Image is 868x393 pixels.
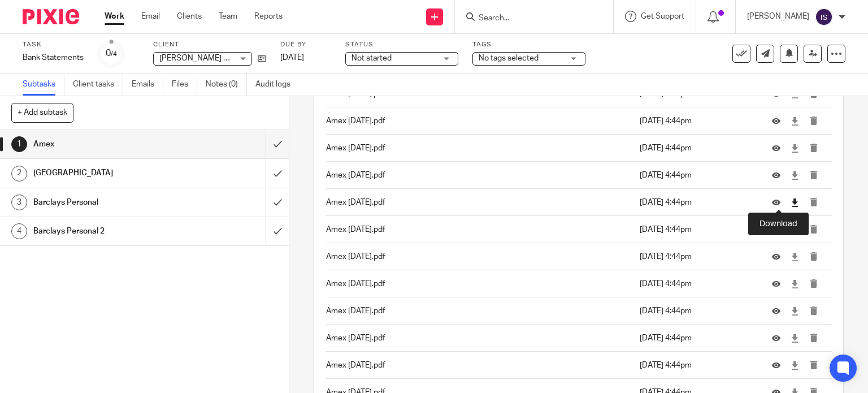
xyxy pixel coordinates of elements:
div: 3 [11,195,27,210]
a: Email [141,11,160,22]
a: Download [791,305,799,317]
a: Download [791,332,799,344]
a: Subtasks [23,74,64,96]
small: /4 [111,51,117,57]
img: svg%3E [815,8,833,26]
div: Bank Statements [23,52,84,63]
a: Work [105,11,124,22]
a: Team [219,11,237,22]
p: [DATE] 4:44pm [640,278,755,290]
p: [DATE] 4:44pm [640,170,755,181]
div: 4 [11,223,27,239]
a: Download [791,142,799,154]
p: [DATE] 4:44pm [640,251,755,262]
p: [PERSON_NAME] [747,11,809,22]
a: Download [791,197,799,208]
label: Client [153,40,266,49]
a: Download [791,360,799,371]
p: [DATE] 4:44pm [640,142,755,154]
span: Get Support [641,12,684,20]
a: Download [791,115,799,127]
span: No tags selected [479,54,539,62]
label: Due by [280,40,331,49]
p: Amex [DATE].pdf [326,170,634,181]
p: Amex [DATE].pdf [326,142,634,154]
p: Amex [DATE].pdf [326,332,634,344]
div: 1 [11,136,27,152]
p: Amex [DATE].pdf [326,278,634,290]
a: Download [791,224,799,235]
img: Pixie [23,9,79,24]
span: [DATE] [280,54,304,62]
a: Notes (0) [206,74,247,96]
a: Audit logs [255,74,299,96]
a: Files [172,74,197,96]
button: + Add subtask [11,103,73,122]
p: [DATE] 4:44pm [640,115,755,127]
a: Download [791,251,799,262]
a: Client tasks [73,74,123,96]
h1: [GEOGRAPHIC_DATA] [33,165,181,182]
div: 2 [11,166,27,182]
label: Status [345,40,458,49]
label: Tags [472,40,585,49]
p: [DATE] 4:44pm [640,332,755,344]
p: Amex [DATE].pdf [326,115,634,127]
h1: Barclays Personal [33,194,181,211]
a: Download [791,278,799,290]
h1: Barclays Personal 2 [33,223,181,240]
p: Amex [DATE].pdf [326,360,634,371]
a: Download [791,170,799,181]
p: [DATE] 4:44pm [640,224,755,235]
p: Amex [DATE].pdf [326,251,634,262]
p: [DATE] 4:44pm [640,197,755,208]
a: Emails [132,74,163,96]
p: [DATE] 4:44pm [640,305,755,317]
input: Search [478,14,579,24]
label: Task [23,40,84,49]
a: Clients [177,11,202,22]
p: Amex [DATE].pdf [326,224,634,235]
span: Not started [351,54,392,62]
p: [DATE] 4:44pm [640,360,755,371]
h1: Amex [33,136,181,153]
p: Amex [DATE].pdf [326,197,634,208]
p: Amex [DATE].pdf [326,305,634,317]
div: 0 [106,47,117,60]
a: Reports [254,11,283,22]
span: [PERSON_NAME] Financial Services Limited [159,54,315,62]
